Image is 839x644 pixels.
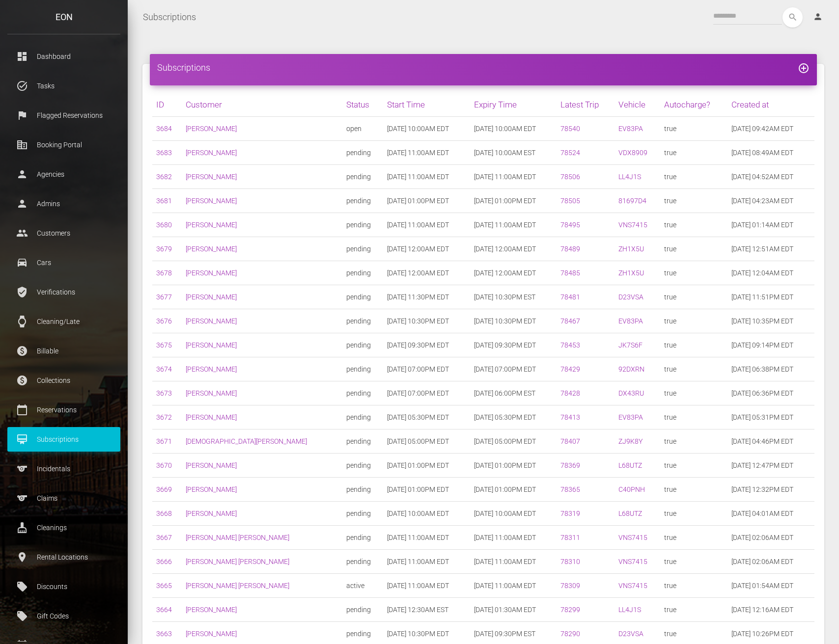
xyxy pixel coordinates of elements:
a: [PERSON_NAME] [186,293,237,301]
p: Cleanings [15,520,113,535]
td: pending [342,237,383,261]
th: Status [342,93,383,117]
a: C40PNH [618,485,645,493]
td: [DATE] 10:00AM EDT [470,117,557,141]
a: paid Billable [7,339,120,363]
a: [PERSON_NAME] [186,389,237,397]
td: true [660,381,727,405]
p: Rental Locations [15,550,113,564]
a: 78311 [560,534,580,541]
a: 3684 [156,125,172,133]
a: D23VSA [618,293,643,301]
td: [DATE] 12:30AM EST [383,598,470,622]
th: Expiry Time [470,93,557,117]
a: sports Claims [7,486,120,510]
td: [DATE] 11:00AM EDT [383,165,470,189]
td: pending [342,550,383,574]
a: 3672 [156,413,172,421]
p: Verifications [15,285,113,299]
a: 78413 [560,413,580,421]
a: 3678 [156,269,172,277]
td: [DATE] 11:00AM EDT [470,550,557,574]
td: [DATE] 12:04AM EDT [727,261,814,285]
a: [PERSON_NAME] [186,413,237,421]
a: [PERSON_NAME] [PERSON_NAME] [186,582,289,590]
td: [DATE] 11:00AM EDT [383,213,470,237]
a: 3667 [156,534,172,541]
td: [DATE] 11:00AM EDT [383,141,470,165]
p: Reservations [15,402,113,417]
a: ZH1X5U [618,269,644,277]
td: [DATE] 11:00AM EDT [470,574,557,598]
a: person Admins [7,191,120,216]
td: pending [342,598,383,622]
td: true [660,502,727,526]
td: pending [342,478,383,502]
a: EV83PA [618,413,643,421]
td: pending [342,261,383,285]
td: pending [342,454,383,478]
a: 78290 [560,630,580,638]
td: true [660,213,727,237]
a: flag Flagged Reservations [7,103,120,128]
td: [DATE] 09:14PM EDT [727,333,814,357]
td: [DATE] 07:00PM EDT [383,381,470,405]
td: [DATE] 05:30PM EDT [383,405,470,429]
p: Cleaning/Late [15,314,113,329]
a: 3663 [156,630,172,638]
a: 3673 [156,389,172,397]
a: [PERSON_NAME] [186,365,237,373]
a: 78309 [560,582,580,590]
td: true [660,309,727,333]
i: add_circle_outline [798,62,810,74]
td: true [660,165,727,189]
td: [DATE] 12:16AM EDT [727,598,814,622]
a: place Rental Locations [7,545,120,569]
td: pending [342,502,383,526]
td: [DATE] 11:51PM EDT [727,285,814,309]
td: [DATE] 11:00AM EDT [470,165,557,189]
i: search [783,7,803,27]
td: [DATE] 06:38PM EDT [727,357,814,381]
a: 78429 [560,365,580,373]
a: person [806,7,832,27]
td: [DATE] 02:06AM EDT [727,526,814,550]
td: true [660,237,727,261]
p: Billable [15,344,113,358]
td: true [660,405,727,429]
td: pending [342,429,383,454]
a: DX43RU [618,389,644,397]
a: [PERSON_NAME] [186,149,237,157]
td: [DATE] 09:30PM EDT [383,333,470,357]
a: VNS7415 [618,221,647,229]
a: 78495 [560,221,580,229]
a: [PERSON_NAME] [186,510,237,517]
a: 78467 [560,317,580,325]
td: [DATE] 04:46PM EDT [727,429,814,454]
td: pending [342,189,383,213]
td: true [660,598,727,622]
a: [PERSON_NAME] [186,173,237,181]
td: [DATE] 11:00AM EDT [383,574,470,598]
a: 3669 [156,485,172,493]
a: 3676 [156,317,172,325]
td: true [660,526,727,550]
a: local_offer Discounts [7,574,120,599]
td: [DATE] 12:47PM EDT [727,454,814,478]
a: 3679 [156,245,172,253]
td: [DATE] 05:31PM EDT [727,405,814,429]
td: [DATE] 06:00PM EST [470,381,557,405]
td: pending [342,309,383,333]
td: [DATE] 01:30AM EDT [470,598,557,622]
a: paid Collections [7,368,120,393]
td: [DATE] 07:00PM EDT [383,357,470,381]
i: person [813,12,823,22]
a: LL4J1S [618,606,641,614]
a: 3671 [156,437,172,445]
th: Latest Trip [557,93,614,117]
td: [DATE] 11:00AM EDT [383,526,470,550]
a: [PERSON_NAME] [PERSON_NAME] [186,558,289,565]
a: Subscriptions [143,5,196,29]
p: Claims [15,491,113,506]
p: Dashboard [15,49,113,64]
